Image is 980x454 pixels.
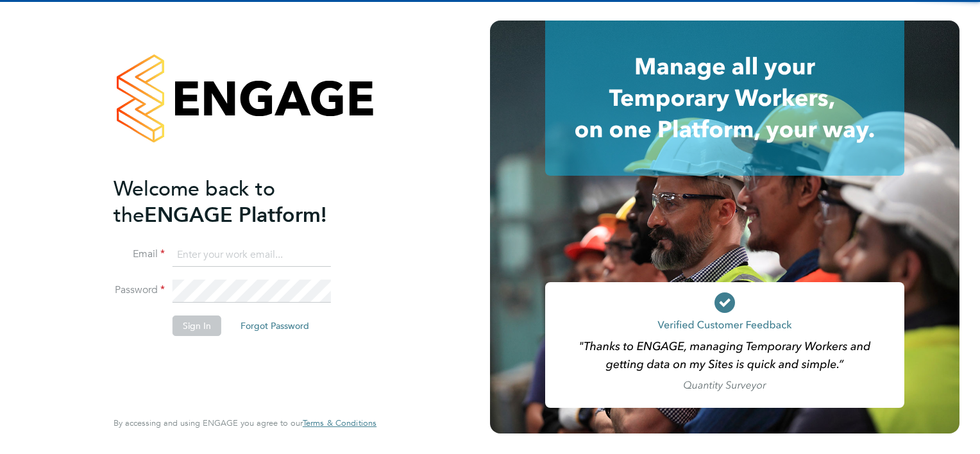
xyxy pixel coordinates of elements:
[114,283,165,297] label: Password
[173,315,221,336] button: Sign In
[114,248,165,261] label: Email
[114,176,364,228] h2: ENGAGE Platform!
[114,417,376,428] span: By accessing and using ENGAGE you agree to our
[303,418,376,428] a: Terms & Conditions
[114,176,275,228] span: Welcome back to the
[303,417,376,428] span: Terms & Conditions
[173,244,331,267] input: Enter your work email...
[230,315,319,336] button: Forgot Password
